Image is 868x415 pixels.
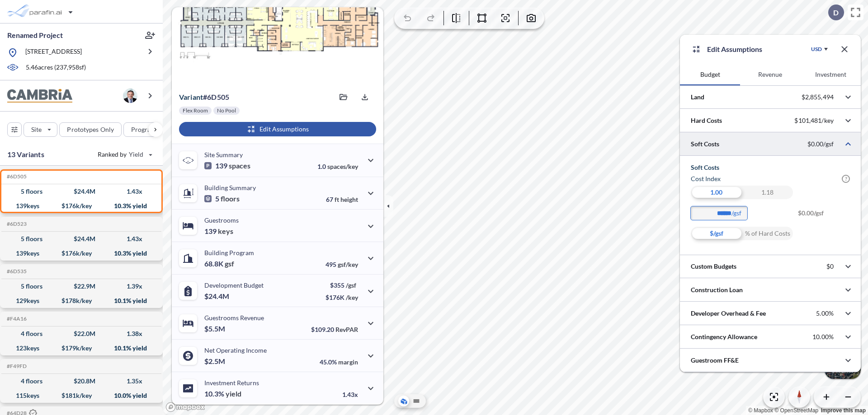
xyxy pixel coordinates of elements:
[325,294,358,301] p: $176K
[204,227,233,236] p: 139
[691,285,743,294] p: Construction Loan
[691,332,757,341] p: Contingency Allowance
[691,174,721,183] h6: Cost index
[31,125,42,134] p: Site
[179,122,376,136] button: Edit Assumptions
[691,163,850,172] h5: Soft Costs
[691,93,704,102] p: Land
[327,163,358,170] span: spaces/key
[229,161,250,170] span: spaces
[340,196,358,203] span: height
[342,391,358,398] p: 1.43x
[204,357,226,366] p: $2.5M
[398,396,409,406] button: Aerial View
[204,249,254,256] p: Building Program
[123,122,172,137] button: Program
[183,107,208,114] p: Flex Room
[204,389,241,398] p: 10.3%
[691,227,742,240] div: $/gsf
[325,281,358,289] p: $355
[320,358,358,366] p: 45.0%
[346,294,358,301] span: /key
[204,324,226,333] p: $5.5M
[165,402,205,412] a: Mapbox homepage
[774,407,818,414] a: OpenStreetMap
[691,262,736,271] p: Custom Budgets
[842,175,850,183] span: ?
[742,186,793,199] div: 1.18
[204,379,259,387] p: Investment Returns
[204,184,256,191] p: Building Summary
[802,93,834,101] p: $2,855,494
[204,161,250,170] p: 139
[204,281,264,289] p: Development Budget
[90,147,158,162] button: Ranked by Yield
[325,261,358,268] p: 495
[338,358,358,366] span: margin
[204,194,240,203] p: 5
[218,227,233,236] span: keys
[826,262,834,270] p: $0
[7,30,63,40] p: Renamed Project
[748,407,773,414] a: Mapbox
[742,227,793,240] div: % of Hard Costs
[821,407,866,414] a: Improve this map
[346,281,356,289] span: /gsf
[326,196,358,203] p: 67
[59,122,122,137] button: Prototypes Only
[794,117,834,125] p: $101,481/key
[179,93,203,101] span: Variant
[25,47,82,58] p: [STREET_ADDRESS]
[225,259,234,268] span: gsf
[335,326,358,333] span: RevPAR
[691,356,739,365] p: Guestroom FF&E
[680,64,740,85] button: Budget
[131,125,156,134] p: Program
[204,346,267,354] p: Net Operating Income
[691,186,742,199] div: 1.00
[5,173,27,180] h5: Click to copy the code
[217,107,236,114] p: No Pool
[411,396,422,406] button: Site Plan
[707,44,762,55] p: Edit Assumptions
[7,89,72,103] img: BrandImage
[7,149,44,160] p: 13 Variants
[335,196,339,203] span: ft
[204,216,239,224] p: Guestrooms
[691,309,766,318] p: Developer Overhead & Fee
[24,122,57,137] button: Site
[833,9,839,17] p: D
[26,63,86,73] p: 5.46 acres ( 237,958 sf)
[204,151,243,159] p: Site Summary
[311,326,358,333] p: $109.20
[204,259,234,268] p: 68.8K
[731,209,752,218] label: /gsf
[740,64,800,85] button: Revenue
[812,333,834,341] p: 10.00%
[816,309,834,317] p: 5.00%
[317,163,358,170] p: 1.0
[221,194,240,203] span: floors
[226,389,241,398] span: yield
[338,261,358,268] span: gsf/key
[5,268,27,275] h5: Click to copy the code
[123,89,137,103] img: user logo
[798,206,850,227] span: $0.00/gsf
[179,93,229,102] p: # 6d505
[5,363,27,369] h5: Click to copy the code
[691,116,722,125] p: Hard Costs
[204,314,264,322] p: Guestrooms Revenue
[204,292,231,301] p: $24.4M
[5,221,27,227] h5: Click to copy the code
[129,150,144,159] span: Yield
[811,46,822,53] div: USD
[5,316,27,322] h5: Click to copy the code
[801,64,861,85] button: Investment
[67,125,114,134] p: Prototypes Only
